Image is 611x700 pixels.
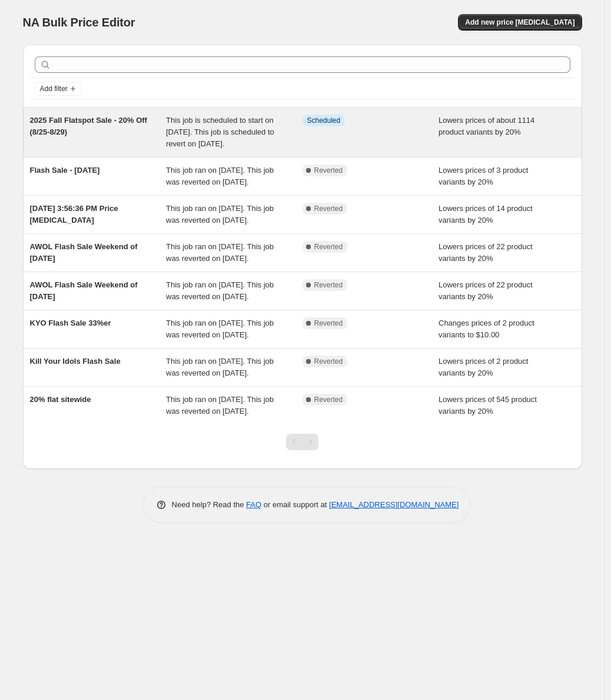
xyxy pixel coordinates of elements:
span: This job is scheduled to start on [DATE]. This job is scheduled to revert on [DATE]. [166,116,274,148]
span: This job ran on [DATE]. This job was reverted on [DATE]. [166,319,274,339]
span: This job ran on [DATE]. This job was reverted on [DATE]. [166,395,274,416]
span: Lowers prices of 545 product variants by 20% [439,395,537,416]
nav: Pagination [286,434,318,450]
span: This job ran on [DATE]. This job was reverted on [DATE]. [166,357,274,377]
span: Lowers prices of 22 product variants by 20% [439,242,533,263]
button: Add new price [MEDICAL_DATA] [458,14,582,31]
span: Reverted [314,166,343,175]
span: Lowers prices of 3 product variants by 20% [439,166,528,186]
a: [EMAIL_ADDRESS][DOMAIN_NAME] [329,500,459,509]
button: Add filter [35,82,82,96]
span: Lowers prices of about 1114 product variants by 20% [439,116,534,136]
span: Reverted [314,242,343,252]
span: Scheduled [307,116,341,125]
span: This job ran on [DATE]. This job was reverted on [DATE]. [166,204,274,225]
span: Reverted [314,357,343,366]
span: This job ran on [DATE]. This job was reverted on [DATE]. [166,166,274,186]
span: AWOL Flash Sale Weekend of [DATE] [30,280,138,301]
span: This job ran on [DATE]. This job was reverted on [DATE]. [166,242,274,263]
span: [DATE] 3:56:36 PM Price [MEDICAL_DATA] [30,204,118,225]
span: Reverted [314,319,343,328]
span: Reverted [314,395,343,404]
span: Flash Sale - [DATE] [30,166,100,175]
span: NA Bulk Price Editor [23,16,135,29]
span: or email support at [261,500,329,509]
span: KYO Flash Sale 33%er [30,319,111,327]
span: Add filter [40,84,68,93]
span: Lowers prices of 2 product variants by 20% [439,357,528,377]
span: 20% flat sitewide [30,395,91,404]
a: FAQ [246,500,261,509]
span: Reverted [314,280,343,290]
span: Need help? Read the [172,500,247,509]
span: 2025 Fall Flatspot Sale - 20% Off (8/25-8/29) [30,116,147,136]
span: Lowers prices of 14 product variants by 20% [439,204,533,225]
span: Changes prices of 2 product variants to $10.00 [439,319,534,339]
span: Kill Your Idols Flash Sale [30,357,121,366]
span: Lowers prices of 22 product variants by 20% [439,280,533,301]
span: This job ran on [DATE]. This job was reverted on [DATE]. [166,280,274,301]
span: AWOL Flash Sale Weekend of [DATE] [30,242,138,263]
span: Reverted [314,204,343,213]
span: Add new price [MEDICAL_DATA] [465,18,575,27]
